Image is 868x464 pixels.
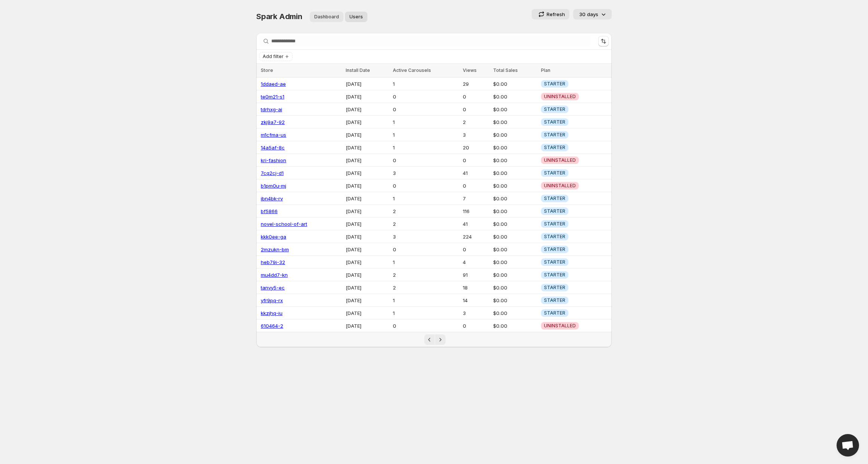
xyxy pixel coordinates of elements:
a: 610464-2 [261,323,283,329]
td: [DATE] [343,179,391,192]
button: Sort the results [598,36,609,46]
span: UNINSTALLED [544,323,576,329]
td: [DATE] [343,128,391,141]
td: $0.00 [491,319,539,332]
td: 1 [391,256,461,269]
td: 2 [461,116,490,128]
td: $0.00 [491,78,539,90]
td: 2 [391,281,461,294]
span: UNINSTALLED [544,94,576,100]
td: [DATE] [343,78,391,90]
span: UNINSTALLED [544,183,576,189]
span: Users [349,14,363,20]
td: 0 [391,90,461,103]
td: 29 [461,78,490,90]
td: $0.00 [491,269,539,281]
a: 1ddaed-ae [261,81,286,87]
td: $0.00 [491,141,539,154]
td: 41 [461,167,490,179]
span: STARTER [544,310,565,316]
a: mu4dd7-kn [261,272,288,278]
td: [DATE] [343,230,391,243]
td: 0 [391,154,461,167]
td: $0.00 [491,90,539,103]
span: STARTER [544,208,565,214]
span: STARTER [544,234,565,240]
td: $0.00 [491,167,539,179]
span: STARTER [544,119,565,125]
span: Spark Admin [256,12,302,21]
td: 3 [461,128,490,141]
nav: Pagination [256,332,612,347]
td: 2 [391,218,461,230]
p: Refresh [547,10,565,18]
a: b1pm0u-mj [261,183,286,189]
td: [DATE] [343,205,391,218]
td: 1 [391,141,461,154]
button: Next [435,334,446,345]
td: $0.00 [491,243,539,256]
td: $0.00 [491,128,539,141]
td: 1 [391,116,461,128]
span: Install Date [346,67,370,73]
span: UNINSTALLED [544,157,576,163]
td: [DATE] [343,90,391,103]
td: 0 [461,90,490,103]
td: 2 [391,205,461,218]
span: Plan [541,67,550,73]
a: ibn4bk-rv [261,195,283,201]
td: 0 [461,243,490,256]
span: STARTER [544,132,565,138]
td: [DATE] [343,154,391,167]
td: 0 [391,179,461,192]
td: 1 [391,128,461,141]
a: kkzjhq-iu [261,310,282,316]
a: tanvy5-ec [261,285,285,291]
td: 3 [461,307,490,319]
td: $0.00 [491,116,539,128]
td: 0 [461,154,490,167]
button: 30 days [573,9,612,19]
a: m1cfma-us [261,132,286,138]
td: 2 [391,269,461,281]
a: te0m21-s1 [261,94,284,100]
td: 18 [461,281,490,294]
span: STARTER [544,272,565,278]
td: [DATE] [343,103,391,116]
td: 0 [391,319,461,332]
a: heb79i-32 [261,259,285,265]
span: STARTER [544,246,565,252]
td: 20 [461,141,490,154]
td: 0 [461,103,490,116]
a: novel-school-of-art [261,221,307,227]
span: Views [463,67,477,73]
td: 14 [461,294,490,307]
span: Total Sales [493,67,518,73]
td: 3 [391,230,461,243]
a: 2mzukn-bm [261,246,289,252]
a: kkk0ee-ga [261,234,286,240]
td: [DATE] [343,141,391,154]
td: [DATE] [343,218,391,230]
td: [DATE] [343,269,391,281]
button: Previous [424,334,435,345]
td: 224 [461,230,490,243]
td: [DATE] [343,192,391,205]
a: 14a5af-8c [261,145,285,151]
td: [DATE] [343,307,391,319]
td: 0 [391,103,461,116]
span: STARTER [544,106,565,112]
td: [DATE] [343,116,391,128]
td: $0.00 [491,256,539,269]
td: $0.00 [491,192,539,205]
td: 4 [461,256,490,269]
td: [DATE] [343,294,391,307]
a: 7cq2cj-d1 [261,170,284,176]
span: STARTER [544,170,565,176]
td: $0.00 [491,103,539,116]
span: STARTER [544,145,565,151]
td: [DATE] [343,256,391,269]
span: Active Carousels [393,67,431,73]
p: 30 days [579,10,598,18]
td: 41 [461,218,490,230]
